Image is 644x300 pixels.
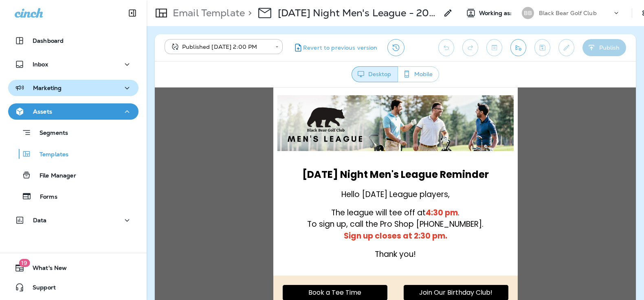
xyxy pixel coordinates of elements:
button: Templates [8,145,138,162]
button: View Changelog [387,39,404,56]
button: Desktop [352,66,398,82]
div: Tuesday Night Men's League - 2025 - October [278,7,438,19]
p: File Manager [31,172,76,180]
img: Copy%20of%20Black%20Bear%20%20Men's%20League%20Email%20Header%201200%20x%20250%20%283%29.png [123,8,359,64]
span: Sign up closes at 2:30 pm. [189,143,292,154]
span: Working as: [479,10,514,17]
p: Black Bear Golf Club [539,10,597,16]
p: Templates [31,151,68,159]
span: Revert to previous version [303,44,378,52]
p: Email Template [169,7,245,19]
span: Hello [DATE] League players, [187,101,295,112]
span: To sign up, call the Pro Shop [PHONE_NUMBER]. [152,131,329,142]
p: Dashboard [33,37,64,44]
p: Data [33,217,47,223]
p: Forms [32,193,57,201]
button: Send test email [510,39,526,56]
a: Join Our Birthday Club! [249,197,354,213]
p: Marketing [33,85,62,91]
p: Segments [31,129,68,138]
p: > [245,7,252,19]
p: [DATE] Night Men's League - 2025 - October [278,7,438,19]
button: Forms [8,188,138,205]
button: Collapse Sidebar [121,5,144,21]
a: Book a Tee Time [128,197,233,213]
strong: 4:30 pm [271,120,303,131]
span: Support [24,284,56,294]
button: File Manager [8,166,138,184]
button: Data [8,212,138,228]
button: Revert to previous version [289,39,381,56]
span: 19 [19,259,30,267]
span: Thank you! [220,161,261,172]
div: BB [522,7,534,19]
button: Marketing [8,80,138,96]
span: What's New [24,265,67,274]
p: Assets [33,108,52,115]
div: Published [DATE] 2:00 PM [170,43,270,51]
button: Assets [8,103,138,120]
strong: [DATE] Night Men's League Reminder [147,80,334,94]
span: The league will tee off at . [176,120,305,131]
button: Support [8,279,138,296]
button: Inbox [8,56,138,72]
p: Inbox [33,61,48,68]
button: 19What's New [8,260,138,276]
button: Dashboard [8,33,138,49]
button: Segments [8,124,138,141]
button: Mobile [398,66,439,82]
